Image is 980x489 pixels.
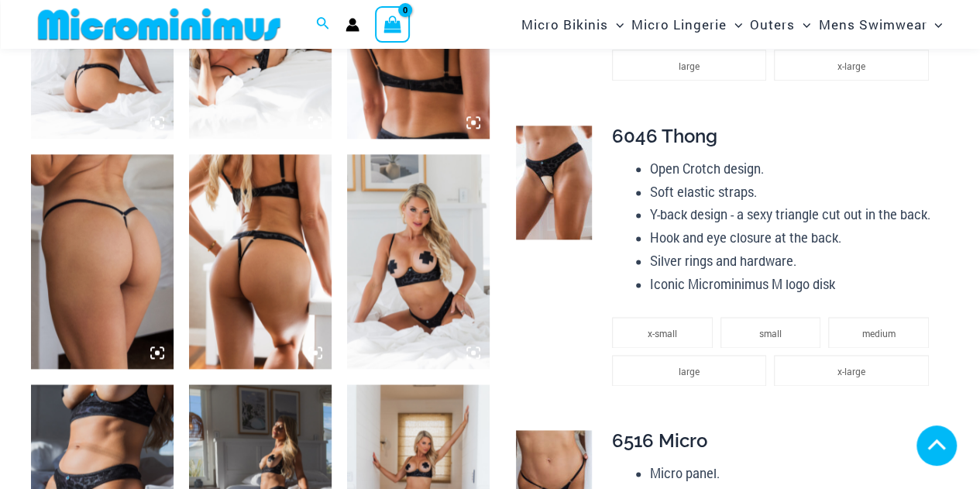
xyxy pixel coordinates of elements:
span: Menu Toggle [727,5,742,44]
li: Soft elastic straps. [650,181,937,204]
span: small [759,327,782,339]
li: x-large [774,50,928,81]
a: Micro LingerieMenu ToggleMenu Toggle [628,5,746,44]
span: Mens Swimwear [818,5,927,44]
img: MM SHOP LOGO FLAT [32,7,287,42]
li: Y-back design - a sexy triangle cut out in the back. [650,203,937,226]
li: Open Crotch design. [650,157,937,181]
img: Nights Fall Silver Leopard 6516 Micro [31,154,174,368]
li: Silver rings and hardware. [650,250,937,273]
a: Account icon link [346,18,359,32]
span: Menu Toggle [927,5,942,44]
img: Nights Fall Silver Leopard 6046 Thong [516,126,592,239]
span: x-large [837,60,865,72]
span: medium [862,327,896,339]
span: Menu Toggle [608,5,624,44]
span: Micro Bikinis [521,5,608,44]
span: 6516 Micro [612,429,707,452]
li: Iconic Microminimus M logo disk [650,273,937,296]
a: OutersMenu ToggleMenu Toggle [746,5,814,44]
li: x-large [774,355,928,386]
li: large [612,50,766,81]
li: Micro panel. [650,462,937,485]
nav: Site Navigation [515,2,949,46]
span: 6046 Thong [612,125,717,147]
li: x-small [612,317,713,348]
a: Micro BikinisMenu ToggleMenu Toggle [518,5,628,44]
a: View Shopping Cart, empty [375,6,411,42]
span: Outers [750,5,795,44]
span: x-large [837,365,865,377]
a: Search icon link [316,15,330,35]
span: large [679,60,700,72]
span: large [679,365,700,377]
li: large [612,355,766,386]
li: small [720,317,821,348]
img: Nights Fall Silver Leopard 1036 Bra 6046 Thong [189,154,332,368]
img: Nights Fall Silver Leopard 1036 Bra 6046 Thong [347,154,490,368]
span: Micro Lingerie [631,5,727,44]
span: Menu Toggle [795,5,810,44]
li: medium [828,317,929,348]
span: x-small [648,327,677,339]
a: Mens SwimwearMenu ToggleMenu Toggle [814,5,946,44]
li: Hook and eye closure at the back. [650,226,937,250]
